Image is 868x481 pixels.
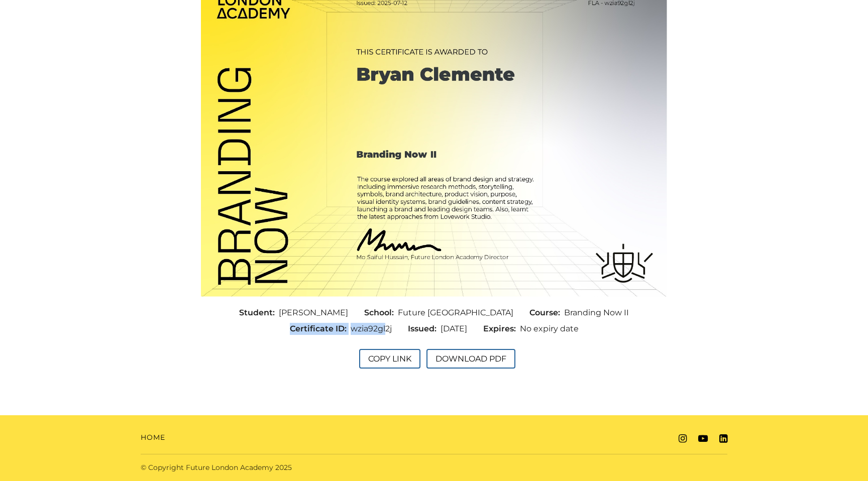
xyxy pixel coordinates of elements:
span: [DATE] [441,323,467,335]
span: Issued: [408,323,441,335]
span: Expires: [483,323,520,335]
span: Student: [239,307,279,319]
span: wzia92gl2j [351,323,392,335]
span: Course: [529,307,564,319]
span: No expiry date [520,323,579,335]
span: Future [GEOGRAPHIC_DATA] [398,307,513,319]
a: Home [141,432,165,443]
span: Certificate ID: [290,323,351,335]
span: School: [364,307,398,319]
button: Download PDF [426,349,515,369]
button: Copy Link [359,349,420,369]
span: Branding Now II [564,307,629,319]
div: © Copyright Future London Academy 2025 [133,462,434,473]
span: [PERSON_NAME] [279,307,348,319]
